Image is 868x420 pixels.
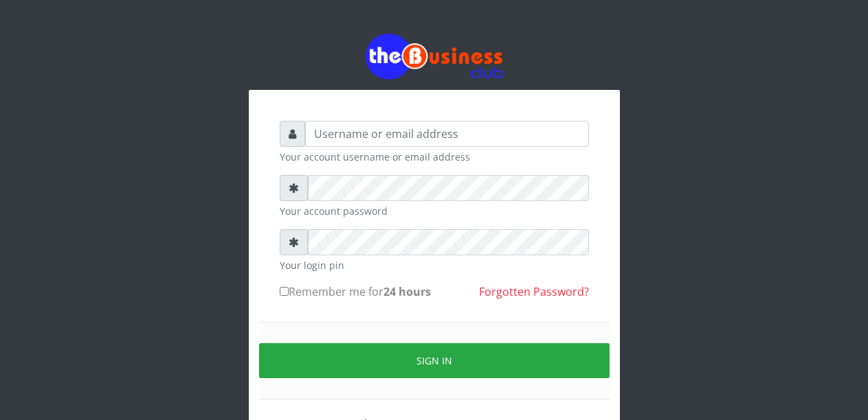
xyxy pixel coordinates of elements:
[280,204,589,218] small: Your account password
[479,284,589,299] a: Forgotten Password?
[280,283,431,300] label: Remember me for
[305,121,589,147] input: Username or email address
[280,287,289,296] input: Remember me for24 hours
[259,343,610,378] button: Sign in
[280,258,589,272] small: Your login pin
[280,150,589,164] small: Your account username or email address
[383,284,431,299] b: 24 hours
